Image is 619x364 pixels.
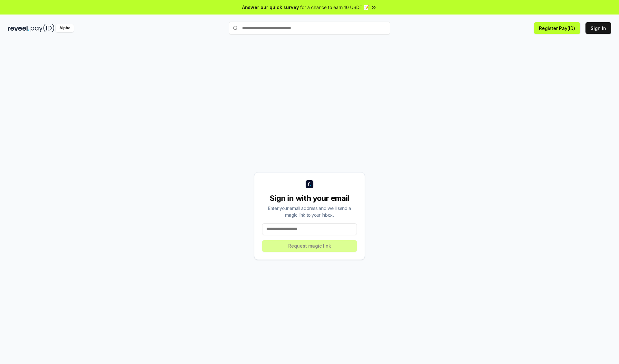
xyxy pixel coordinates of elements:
div: Enter your email address and we’ll send a magic link to your inbox. [262,205,357,218]
button: Sign In [585,22,611,34]
img: logo_small [306,180,313,188]
img: pay_id [31,24,54,32]
div: Alpha [56,24,74,32]
div: Sign in with your email [262,193,357,203]
span: Answer our quick survey [242,4,299,11]
span: for a chance to earn 10 USDT 📝 [300,4,369,11]
button: Register Pay(ID) [534,22,580,34]
img: reveel_dark [8,24,29,32]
